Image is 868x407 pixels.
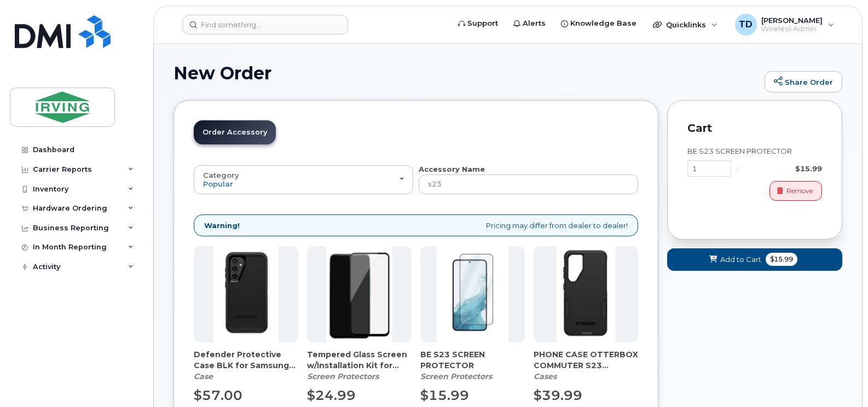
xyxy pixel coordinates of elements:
button: Add to Cart $15.99 [667,248,842,271]
span: $15.99 [420,387,469,403]
span: Tempered Glass Screen w/Installation Kit for Samsung Galaxy S23 FE [307,349,412,371]
span: $15.99 [766,253,797,266]
img: S23_Commuter.png [557,246,615,342]
div: PHONE CASE OTTERBOX COMMUTER S23 (64171375) (Limited Stock) [534,349,638,382]
span: $57.00 [194,387,242,403]
h1: New Order [173,63,759,83]
img: s23_Screen_protector.png [437,246,508,342]
div: x [731,164,744,174]
span: Order Accessory [202,128,267,136]
button: Category Popular [194,165,413,194]
div: BE S23 SCREEN PROTECTOR [420,349,525,382]
div: BE S23 SCREEN PROTECTOR [687,146,822,156]
span: Remove [786,186,813,196]
em: Screen Protectors [420,371,492,381]
em: Screen Protectors [307,371,379,381]
img: image__14_.png [326,246,393,342]
em: Cases [534,371,557,381]
div: Tempered Glass Screen w/Installation Kit for Samsung Galaxy S23 FE [307,349,412,382]
span: $39.99 [534,387,582,403]
div: Pricing may differ from dealer to dealer! [194,214,638,237]
a: Share Order [765,71,842,93]
span: Popular [203,179,233,188]
strong: Warning! [204,220,240,231]
div: Defender Protective Case BLK for Samsung Galaxy S23 FE Otterbox [194,349,298,382]
span: BE S23 SCREEN PROTECTOR [420,349,525,371]
strong: Accessory Name [419,165,485,173]
span: Category [203,171,239,179]
p: Cart [687,120,822,136]
img: image__13_.png [213,246,279,342]
button: Remove [769,181,822,200]
span: Defender Protective Case BLK for Samsung Galaxy S23 FE Otterbox [194,349,298,371]
div: $15.99 [744,164,822,174]
span: PHONE CASE OTTERBOX COMMUTER S23 (64171375) (Limited Stock) [534,349,638,371]
span: Add to Cart [720,254,761,265]
em: Case [194,371,213,381]
span: $24.99 [307,387,356,403]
